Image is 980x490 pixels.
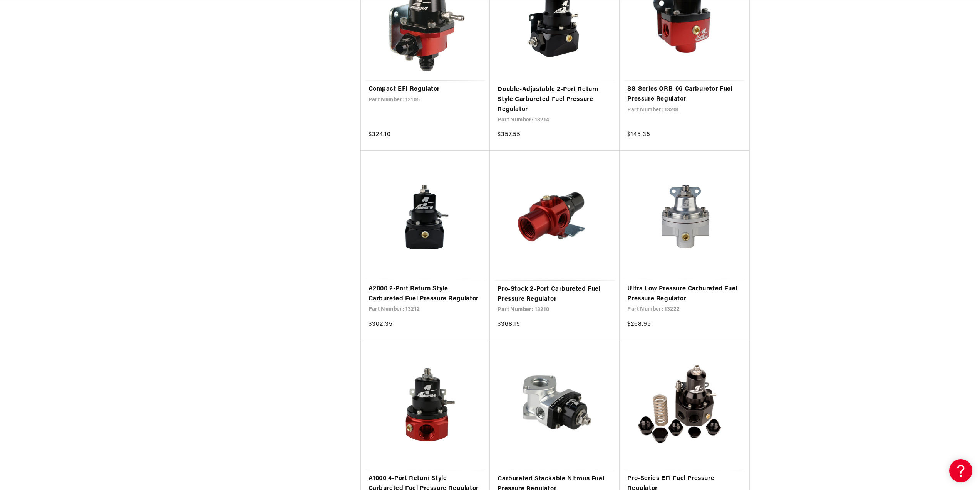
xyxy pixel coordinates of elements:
a: Pro-Stock 2-Port Carbureted Fuel Pressure Regulator [498,285,612,304]
a: A2000 2-Port Return Style Carbureted Fuel Pressure Regulator [369,284,482,304]
a: SS-Series ORB-06 Carburetor Fuel Pressure Regulator [627,84,741,104]
a: Compact EFI Regulator [369,84,482,94]
a: Ultra Low Pressure Carbureted Fuel Pressure Regulator [627,284,741,304]
a: Double-Adjustable 2-Port Return Style Carbureted Fuel Pressure Regulator [498,85,612,115]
